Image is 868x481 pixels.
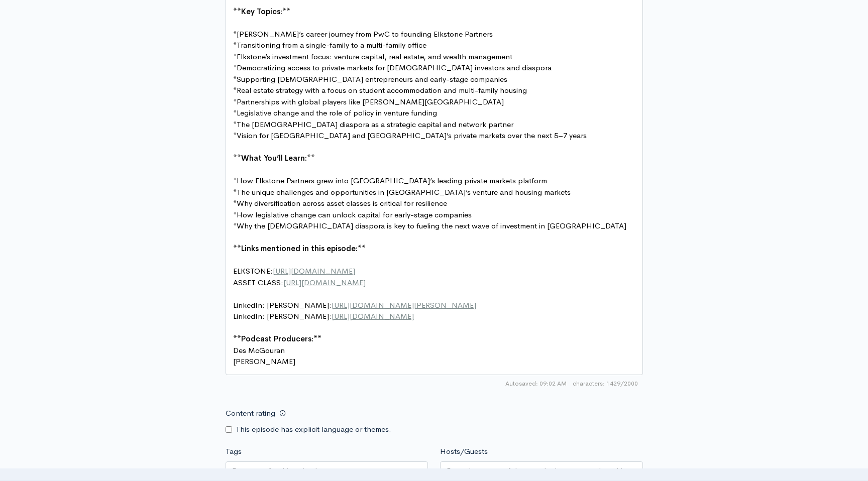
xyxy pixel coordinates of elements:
[233,356,295,366] span: [PERSON_NAME]
[237,85,527,95] span: Real estate strategy with a focus on student accommodation and multi-family housing
[237,221,626,230] span: Why the [DEMOGRAPHIC_DATA] diaspora is key to fueling the next wave of investment in [GEOGRAPHIC_...
[233,300,476,310] span: LinkedIn: [PERSON_NAME]:
[283,278,366,287] span: [URL][DOMAIN_NAME]
[241,153,307,163] span: What You’ll Learn:
[505,379,567,388] span: Autosaved: 09:02 AM
[241,244,358,253] span: Links mentioned in this episode:
[237,63,552,72] span: Democratizing access to private markets for [DEMOGRAPHIC_DATA] investors and diaspora
[233,345,285,355] span: Des McGouran
[332,311,414,321] span: [URL][DOMAIN_NAME]
[237,108,437,117] span: Legislative change and the role of policy in venture funding
[237,74,507,84] span: Supporting [DEMOGRAPHIC_DATA] entrepreneurs and early-stage companies
[237,52,512,61] span: Elkstone’s investment focus: venture capital, real estate, and wealth management
[237,187,571,197] span: The unique challenges and opportunities in [GEOGRAPHIC_DATA]’s venture and housing markets
[237,29,493,39] span: [PERSON_NAME]’s career journey from PwC to founding Elkstone Partners
[226,446,242,457] label: Tags
[237,40,426,50] span: Transitioning from a single-family to a multi-family office
[237,198,447,208] span: Why diversification across asset classes is critical for resilience
[237,210,472,219] span: How legislative change can unlock capital for early-stage companies
[233,266,355,276] span: ELKSTONE:
[273,266,355,276] span: [URL][DOMAIN_NAME]
[237,119,513,129] span: The [DEMOGRAPHIC_DATA] diaspora as a strategic capital and network partner
[233,311,414,321] span: LinkedIn: [PERSON_NAME]:
[447,465,636,476] input: Enter the names of the people that appeared on this episode
[241,7,282,16] span: Key Topics:
[237,131,587,140] span: Vision for [GEOGRAPHIC_DATA] and [GEOGRAPHIC_DATA]’s private markets over the next 5–7 years
[233,278,366,287] span: ASSET CLASS:
[332,300,476,310] span: [URL][DOMAIN_NAME][PERSON_NAME]
[241,334,313,343] span: Podcast Producers:
[236,424,391,435] label: This episode has explicit language or themes.
[440,446,488,457] label: Hosts/Guests
[237,176,547,185] span: How Elkstone Partners grew into [GEOGRAPHIC_DATA]’s leading private markets platform
[237,97,504,106] span: Partnerships with global players like [PERSON_NAME][GEOGRAPHIC_DATA]
[573,379,638,388] span: 1429/2000
[226,403,275,424] label: Content rating
[232,465,322,476] input: Enter tags for this episode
